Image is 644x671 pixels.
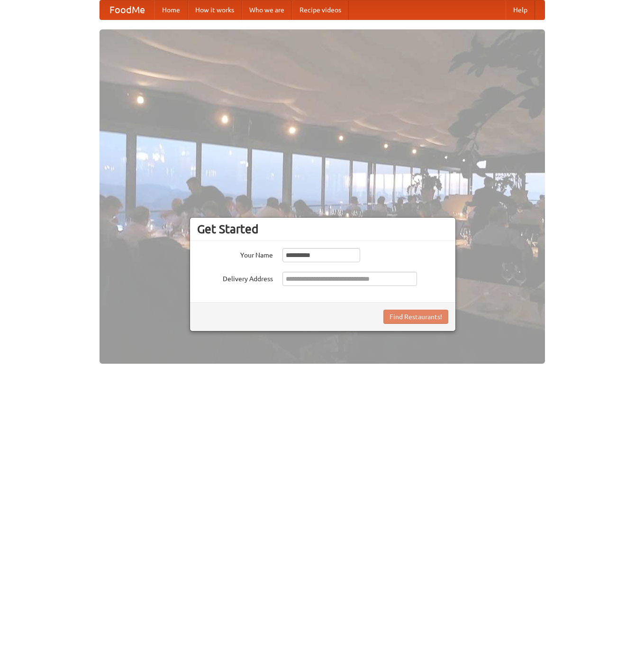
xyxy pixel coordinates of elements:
[100,0,154,19] a: FoodMe
[197,272,273,284] label: Delivery Address
[197,248,273,260] label: Your Name
[154,0,188,19] a: Home
[506,0,535,19] a: Help
[188,0,242,19] a: How it works
[242,0,292,19] a: Who we are
[292,0,349,19] a: Recipe videos
[197,222,448,236] h3: Get Started
[383,310,448,324] button: Find Restaurants!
